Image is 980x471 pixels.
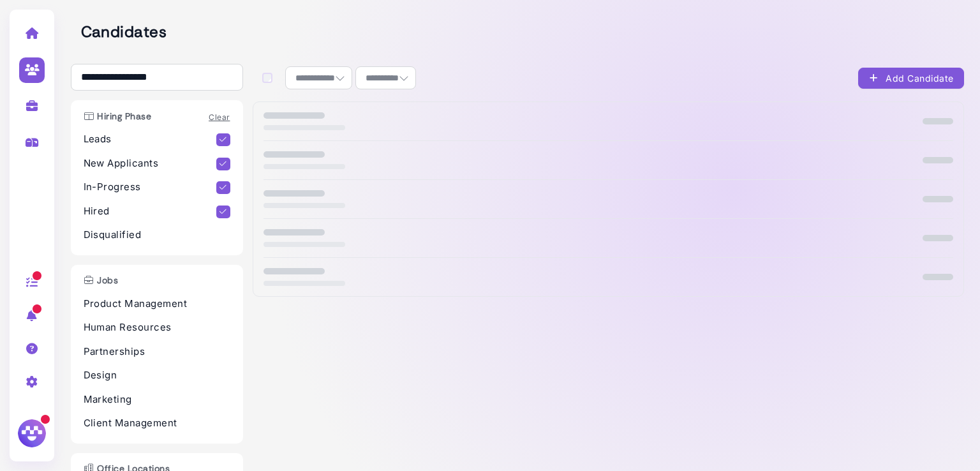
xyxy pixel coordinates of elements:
p: New Applicants [84,156,217,171]
p: In-Progress [84,180,217,195]
p: Partnerships [84,345,230,359]
p: Design [84,368,230,383]
h3: Jobs [77,275,125,286]
p: Client Management [84,416,230,431]
p: Leads [84,132,217,147]
a: Clear [209,112,230,122]
img: Megan [16,417,48,449]
p: Hired [84,204,217,219]
p: Disqualified [84,228,230,243]
p: Marketing [84,392,230,407]
h3: Hiring Phase [77,111,158,122]
p: Product Management [84,297,230,311]
div: Add Candidate [868,71,954,85]
h2: Candidates [81,23,964,41]
button: Add Candidate [858,68,964,89]
p: Human Resources [84,320,230,335]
